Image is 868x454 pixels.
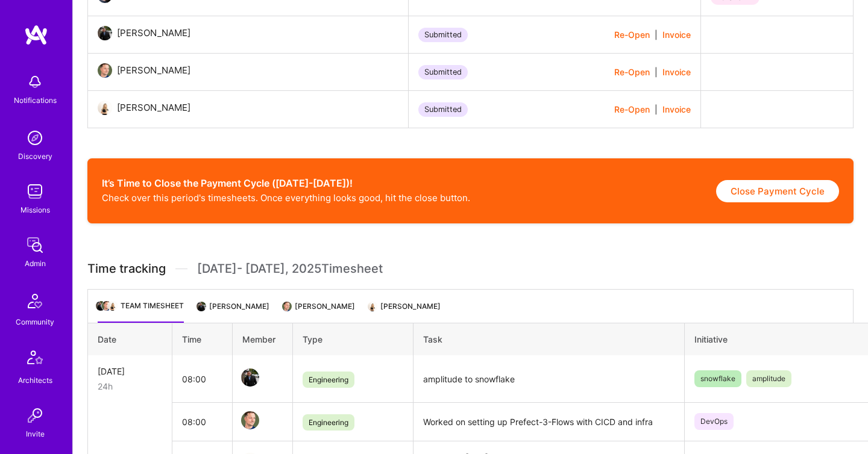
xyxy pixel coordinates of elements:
span: amplitude [746,370,791,387]
img: Team Architect [107,300,118,311]
img: Team Architect [95,300,106,311]
img: discovery [23,126,47,150]
span: DevOps [694,413,734,430]
button: Invoice [662,103,691,116]
span: Engineering [303,372,354,388]
div: [PERSON_NAME] [117,63,190,78]
button: Invoice [662,66,691,78]
button: Invoice [662,28,691,41]
div: Architects [18,374,52,387]
td: 08:00 [172,355,233,402]
img: User Avatar [98,26,112,40]
div: Notifications [14,94,57,107]
th: Time [172,323,233,356]
img: teamwork [23,179,47,204]
a: Team Member Avatar [242,367,258,388]
th: Date [88,323,172,356]
div: Missions [20,204,50,216]
div: Submitted [418,28,468,42]
div: [PERSON_NAME] [117,26,190,40]
button: Close Payment Cycle [716,180,839,202]
div: Admin [25,257,46,270]
img: bell [23,70,47,94]
div: Submitted [418,102,468,117]
img: admin teamwork [23,233,47,257]
img: User Avatar [98,63,112,78]
img: logo [24,24,48,46]
th: Member [233,323,293,356]
p: Check over this period's timesheets. Once everything looks good, hit the close button. [102,191,470,204]
img: Team Architect [101,300,112,311]
div: | [614,66,691,78]
td: 08:00 [172,402,233,441]
li: [PERSON_NAME] [198,299,269,323]
span: Time tracking [87,261,166,276]
div: [DATE] [98,365,162,378]
img: Community [20,287,49,316]
button: Re-Open [614,66,650,78]
button: Re-Open [614,28,650,41]
div: | [614,28,691,41]
div: [PERSON_NAME] [117,101,190,115]
img: Architects [20,345,49,374]
img: Team Architect [196,301,207,312]
img: Team Member Avatar [241,411,259,429]
li: [PERSON_NAME] [370,299,441,323]
td: amplitude to snowflake [414,355,685,402]
img: Team Member Avatar [241,368,259,387]
td: Worked on setting up Prefect-3-Flows with CICD and infra [414,402,685,441]
li: [PERSON_NAME] [284,299,355,323]
div: | [614,103,691,116]
div: Submitted [418,65,468,79]
button: Re-Open [614,103,650,116]
div: Discovery [18,150,52,163]
a: Team Member Avatar [242,410,258,431]
div: Invite [26,428,45,440]
h2: It’s Time to Close the Payment Cycle ([DATE]-[DATE])! [102,178,470,189]
img: Team Architect [281,301,292,312]
span: [DATE] - [DATE] , 2025 Timesheet [197,261,383,276]
img: Invite [23,403,47,428]
img: User Avatar [98,101,112,115]
span: Engineering [303,414,354,431]
li: Team timesheet [98,299,184,323]
div: Community [16,316,54,328]
div: 24h [98,380,162,393]
img: Team Architect [367,301,378,312]
th: Type [293,323,414,356]
th: Task [414,323,685,356]
span: snowflake [694,370,741,387]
